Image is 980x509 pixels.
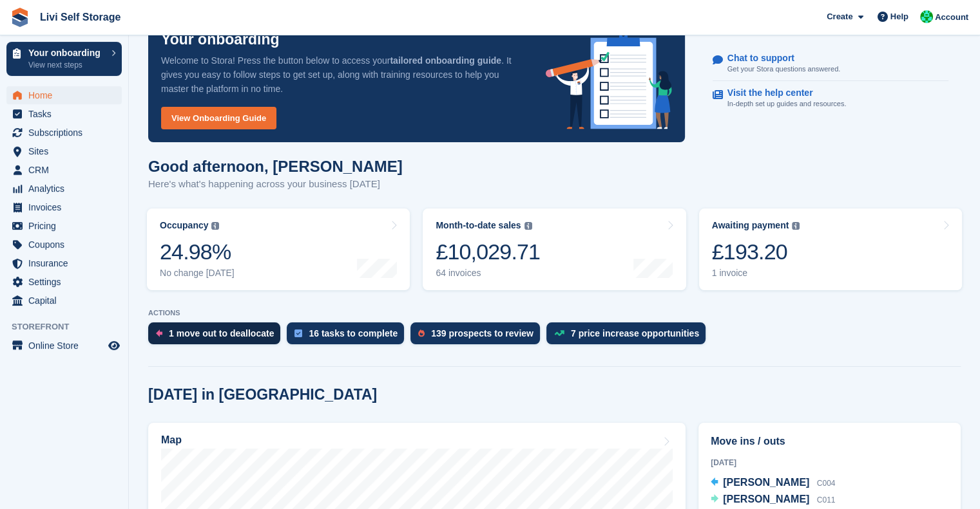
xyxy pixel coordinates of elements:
a: 7 price increase opportunities [546,322,712,351]
span: Analytics [28,180,106,198]
a: menu [6,180,122,198]
h2: Move ins / outs [711,434,948,449]
p: Visit the help center [727,88,836,98]
div: 7 price increase opportunities [571,328,699,338]
div: 1 invoice [712,268,800,279]
span: Create [827,10,852,23]
span: Help [890,10,908,23]
span: Online Store [28,337,106,355]
a: Occupancy 24.98% No change [DATE] [147,208,410,290]
strong: tailored onboarding guide [390,55,501,66]
a: menu [6,105,122,123]
span: CRM [28,161,106,179]
span: C004 [817,479,836,488]
img: onboarding-info-6c161a55d2c0e0a8cae90662b2fe09162a5109e8cc188191df67fb4f79e88e88.svg [546,33,672,129]
img: Joe Robertson [920,10,933,23]
div: [DATE] [711,457,948,468]
div: Awaiting payment [712,220,789,231]
a: 139 prospects to review [410,322,546,351]
p: Chat to support [727,53,830,64]
p: Your onboarding [28,48,105,57]
a: 16 tasks to complete [287,322,410,351]
div: £193.20 [712,239,800,265]
img: icon-info-grey-7440780725fd019a000dd9b08b2336e03edf1995a4989e88bcd33f0948082b44.svg [211,222,219,230]
span: Sites [28,142,106,160]
a: menu [6,337,122,355]
a: menu [6,292,122,310]
img: price_increase_opportunities-93ffe204e8149a01c8c9dc8f82e8f89637d9d84a8eef4429ea346261dce0b2c0.svg [554,330,564,336]
a: Awaiting payment £193.20 1 invoice [699,208,962,290]
span: C011 [817,495,836,504]
img: icon-info-grey-7440780725fd019a000dd9b08b2336e03edf1995a4989e88bcd33f0948082b44.svg [792,222,800,230]
div: 1 move out to deallocate [169,328,274,338]
span: Settings [28,273,106,291]
div: Occupancy [160,220,208,231]
a: View Onboarding Guide [161,107,276,129]
a: menu [6,124,122,142]
p: ACTIONS [148,309,961,317]
a: menu [6,217,122,235]
div: Month-to-date sales [436,220,521,231]
h2: Map [161,434,182,446]
span: Account [935,11,968,24]
a: Month-to-date sales £10,029.71 64 invoices [423,208,686,290]
span: Subscriptions [28,124,106,142]
span: Capital [28,292,106,310]
a: menu [6,236,122,254]
span: Storefront [12,320,128,333]
div: 24.98% [160,239,235,265]
a: [PERSON_NAME] C004 [711,475,835,492]
span: Invoices [28,198,106,216]
a: Preview store [106,338,122,353]
p: Get your Stora questions answered. [727,64,840,75]
p: Welcome to Stora! Press the button below to access your . It gives you easy to follow steps to ge... [161,53,525,96]
p: In-depth set up guides and resources. [727,98,847,109]
a: 1 move out to deallocate [148,322,287,351]
a: Chat to support Get your Stora questions answered. [713,46,948,82]
img: prospect-51fa495bee0391a8d652442698ab0144808aea92771e9ea1ae160a38d050c398.svg [418,329,425,337]
p: Your onboarding [161,32,280,47]
a: Visit the help center In-depth set up guides and resources. [713,81,948,116]
p: Here's what's happening across your business [DATE] [148,177,403,192]
span: Pricing [28,217,106,235]
a: menu [6,142,122,160]
span: [PERSON_NAME] [723,494,809,504]
span: Tasks [28,105,106,123]
div: 64 invoices [436,268,540,279]
img: stora-icon-8386f47178a22dfd0bd8f6a31ec36ba5ce8667c1dd55bd0f319d3a0aa187defe.svg [10,8,30,27]
img: icon-info-grey-7440780725fd019a000dd9b08b2336e03edf1995a4989e88bcd33f0948082b44.svg [524,222,532,230]
p: View next steps [28,59,105,71]
span: Insurance [28,254,106,272]
a: [PERSON_NAME] C011 [711,492,835,508]
a: menu [6,198,122,216]
div: 139 prospects to review [431,328,533,338]
a: Your onboarding View next steps [6,42,122,76]
span: [PERSON_NAME] [723,477,809,488]
a: menu [6,161,122,179]
h2: [DATE] in [GEOGRAPHIC_DATA] [148,386,377,403]
h1: Good afternoon, [PERSON_NAME] [148,158,403,175]
div: £10,029.71 [436,239,540,265]
a: menu [6,273,122,291]
span: Coupons [28,236,106,254]
div: 16 tasks to complete [309,328,398,338]
a: menu [6,254,122,272]
span: Home [28,86,106,104]
img: task-75834270c22a3079a89374b754ae025e5fb1db73e45f91037f5363f120a921f8.svg [294,329,302,337]
a: Livi Self Storage [35,6,126,28]
div: No change [DATE] [160,268,235,279]
img: move_outs_to_deallocate_icon-f764333ba52eb49d3ac5e1228854f67142a1ed5810a6f6cc68b1a99e826820c5.svg [156,329,162,337]
a: menu [6,86,122,104]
